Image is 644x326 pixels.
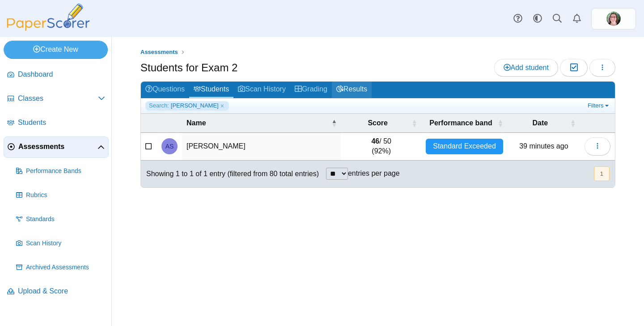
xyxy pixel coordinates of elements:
[141,161,319,187] div: Showing 1 to 1 of 1 entry (filtered from 80 total entries)
[165,143,174,149] span: Ashley Sanchez-Resendiz
[591,8,636,29] a: ps.jIrQeq6sXhOn61F0
[18,94,98,103] span: Classes
[4,64,109,86] a: Dashboard
[4,4,93,31] img: PaperScorer
[149,102,169,110] span: Search:
[290,82,332,98] a: Grading
[13,209,109,230] a: Standards
[26,263,105,272] span: Archived Assessments
[512,118,568,128] span: Date
[346,118,410,128] span: Score
[18,118,105,128] span: Students
[567,9,587,29] a: Alerts
[348,169,400,177] label: entries per page
[332,82,372,98] a: Results
[26,215,105,224] span: Standards
[4,281,109,302] a: Upload & Score
[504,64,549,71] span: Add student
[13,233,109,254] a: Scan History
[138,47,180,58] a: Assessments
[171,102,219,110] span: [PERSON_NAME]
[186,118,330,128] span: Name
[371,137,379,145] b: 46
[13,257,109,278] a: Archived Assessments
[498,119,503,128] span: Performance band : Activate to sort
[426,118,496,128] span: Performance band
[411,119,417,128] span: Score : Activate to sort
[141,82,189,98] a: Questions
[606,12,621,26] img: ps.jIrQeq6sXhOn61F0
[26,239,105,248] span: Scan History
[593,166,610,181] nav: pagination
[4,88,109,110] a: Classes
[18,70,105,79] span: Dashboard
[26,191,105,200] span: Rubrics
[426,139,503,154] div: Standard Exceeded
[494,59,558,77] a: Add student
[519,142,568,150] time: Oct 11, 2025 at 3:51 PM
[570,119,576,128] span: Date : Activate to sort
[140,49,178,55] span: Assessments
[145,101,229,110] a: Search: [PERSON_NAME]
[4,112,109,134] a: Students
[4,25,93,32] a: PaperScorer
[140,60,237,75] h1: Students for Exam 2
[182,133,341,161] td: [PERSON_NAME]
[26,167,105,176] span: Performance Bands
[585,101,613,110] a: Filters
[13,185,109,206] a: Rubrics
[4,136,109,158] a: Assessments
[594,166,610,181] button: 1
[4,41,108,58] a: Create New
[13,161,109,182] a: Performance Bands
[606,12,621,26] span: Brooke Kelly
[18,286,105,296] span: Upload & Score
[18,142,97,152] span: Assessments
[233,82,290,98] a: Scan History
[331,119,337,128] span: Name : Activate to invert sorting
[189,82,233,98] a: Students
[341,133,421,161] td: / 50 (92%)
